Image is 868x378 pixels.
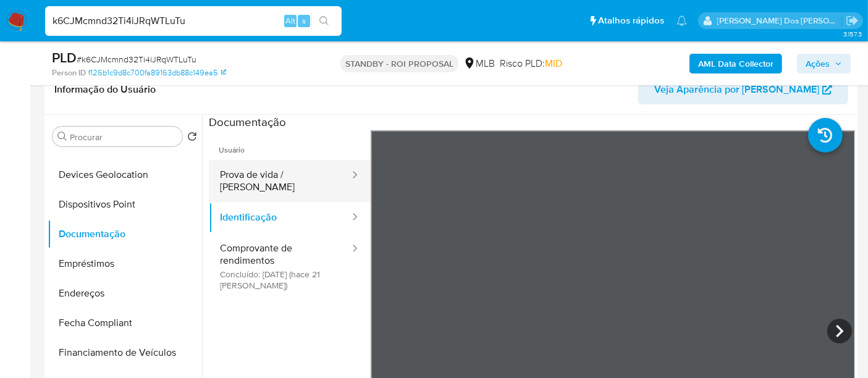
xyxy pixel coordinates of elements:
[463,57,495,70] div: MLB
[48,308,202,338] button: Fecha Compliant
[52,67,86,78] b: Person ID
[654,75,819,104] span: Veja Aparência por [PERSON_NAME]
[57,132,67,141] button: Procurar
[302,15,306,27] span: s
[88,67,226,78] a: f126b1c9d8c700fa89163db88c149ea5
[545,56,562,70] span: MID
[48,338,202,367] button: Financiamento de Veículos
[285,15,295,27] span: Alt
[698,54,773,73] b: AML Data Collector
[52,48,77,67] b: PLD
[48,160,202,190] button: Devices Geolocation
[806,54,830,73] span: Ações
[843,29,862,39] span: 3.157.3
[717,15,842,27] p: renato.lopes@mercadopago.com.br
[598,14,664,27] span: Atalhos rápidos
[340,55,458,72] p: STANDBY - ROI PROPOSAL
[676,15,687,26] a: Notificações
[689,54,782,73] button: AML Data Collector
[187,132,197,145] button: Retornar ao pedido padrão
[500,57,562,70] span: Risco PLD:
[48,219,202,249] button: Documentação
[77,53,196,65] span: # k6CJMcmnd32Ti4iJRqWTLuTu
[48,279,202,308] button: Endereços
[70,132,177,143] input: Procurar
[311,12,337,30] button: search-icon
[48,249,202,279] button: Empréstimos
[638,75,848,104] button: Veja Aparência por [PERSON_NAME]
[54,83,156,96] h1: Informação do Usuário
[45,13,342,29] input: Pesquise usuários ou casos...
[846,14,859,27] a: Sair
[797,54,851,73] button: Ações
[48,190,202,219] button: Dispositivos Point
